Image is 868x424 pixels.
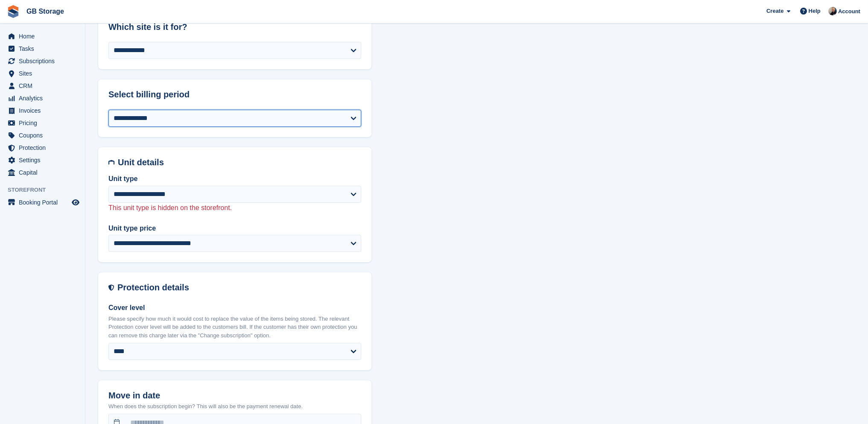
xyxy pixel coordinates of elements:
span: Pricing [19,117,70,129]
a: GB Storage [23,4,67,18]
a: menu [4,196,81,208]
a: Preview store [70,197,81,208]
span: Coupons [19,129,70,141]
a: menu [4,43,81,55]
img: insurance-details-icon-731ffda60807649b61249b889ba3c5e2b5c27d34e2e1fb37a309f0fde93ff34a.svg [108,283,114,292]
span: Booking Portal [19,196,70,208]
span: Tasks [19,43,70,55]
label: Unit type [108,174,361,184]
a: menu [4,117,81,129]
a: menu [4,142,81,154]
a: menu [4,167,81,178]
span: Storefront [8,186,85,194]
img: Karl Walker [828,7,837,15]
h2: Move in date [108,391,361,401]
a: menu [4,30,81,42]
span: Home [19,30,70,42]
span: Capital [19,167,70,178]
span: Settings [19,154,70,166]
p: This unit type is hidden on the storefront. [108,203,361,213]
h2: Unit details [118,158,361,167]
img: unit-details-icon-595b0c5c156355b767ba7b61e002efae458ec76ed5ec05730b8e856ff9ea34a9.svg [108,158,114,167]
p: When does the subscription begin? This will also be the payment renewal date. [108,402,361,411]
p: Please specify how much it would cost to replace the value of the items being stored. The relevan... [108,315,361,340]
span: Create [766,7,783,15]
h2: Which site is it for? [108,22,361,32]
span: Protection [19,142,70,154]
a: menu [4,80,81,92]
h2: Select billing period [108,90,361,99]
span: Subscriptions [19,55,70,67]
label: Cover level [108,303,361,313]
a: menu [4,105,81,117]
a: menu [4,129,81,141]
a: menu [4,154,81,166]
label: Unit type price [108,223,361,234]
a: menu [4,55,81,67]
span: Invoices [19,105,70,117]
a: menu [4,67,81,79]
span: Account [838,7,860,16]
span: Sites [19,67,70,79]
span: Help [809,7,821,15]
img: stora-icon-8386f47178a22dfd0bd8f6a31ec36ba5ce8667c1dd55bd0f319d3a0aa187defe.svg [7,5,20,18]
h2: Protection details [117,283,361,292]
a: menu [4,92,81,104]
span: CRM [19,80,70,92]
span: Analytics [19,92,70,104]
